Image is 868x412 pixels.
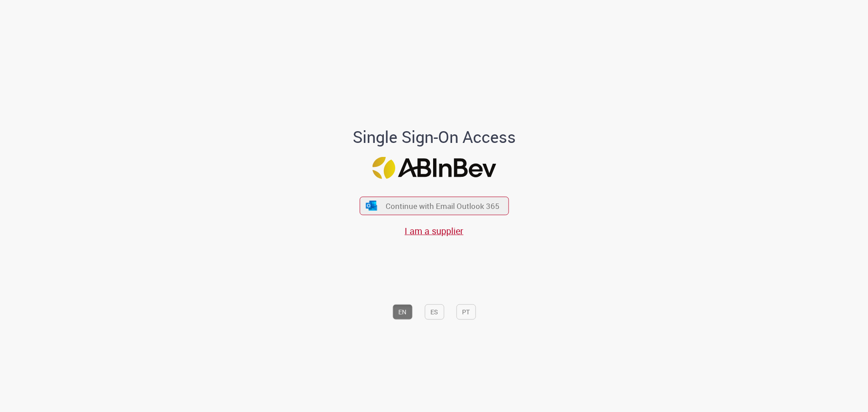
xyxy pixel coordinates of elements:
span: Continue with Email Outlook 365 [386,201,500,211]
a: I am a supplier [405,225,463,237]
button: ícone Azure/Microsoft 360 Continue with Email Outlook 365 [359,196,509,215]
h1: Single Sign-On Access [309,128,560,146]
button: EN [392,304,412,319]
img: ícone Azure/Microsoft 360 [365,201,378,210]
img: Logo ABInBev [372,156,496,179]
button: PT [456,304,476,319]
button: ES [425,304,444,319]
